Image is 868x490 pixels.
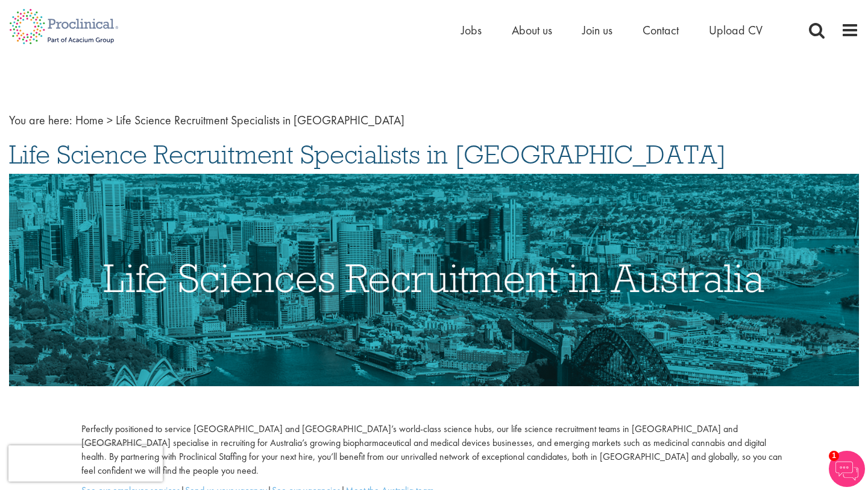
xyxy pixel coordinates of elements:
a: About us [512,22,552,38]
span: > [107,112,113,128]
a: breadcrumb link [75,112,104,128]
a: Jobs [461,22,482,38]
a: Contact [643,22,679,38]
img: Life Sciences Recruitment in Australia [9,174,859,387]
iframe: reCAPTCHA [8,445,163,482]
p: Perfectly positioned to service [GEOGRAPHIC_DATA] and [GEOGRAPHIC_DATA]’s world-class science hub... [81,422,787,477]
span: 1 [829,451,839,461]
span: Life Science Recruitment Specialists in [GEOGRAPHIC_DATA] [116,112,404,128]
img: Chatbot [829,451,865,487]
a: Join us [582,22,612,38]
span: Life Science Recruitment Specialists in [GEOGRAPHIC_DATA] [9,138,726,171]
a: Upload CV [709,22,763,38]
span: You are here: [9,112,72,128]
